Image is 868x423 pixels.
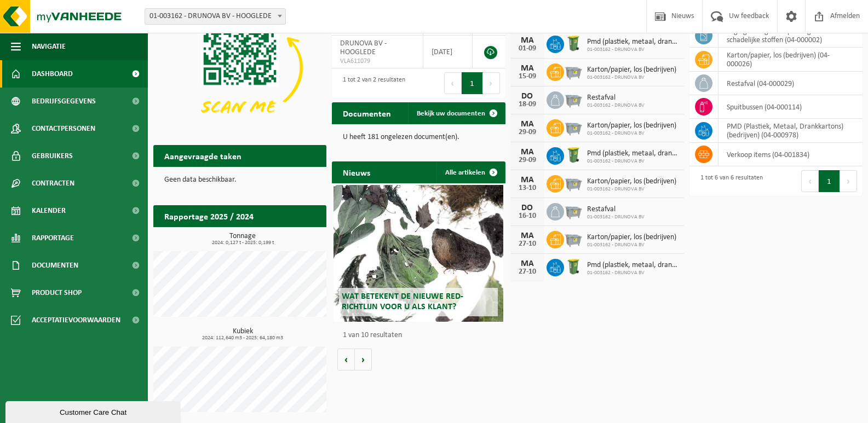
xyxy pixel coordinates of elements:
td: spuitbussen (04-000114) [718,95,863,119]
img: WB-2500-GAL-GY-01 [564,90,583,108]
span: 2024: 0,127 t - 2025: 0,199 t [159,240,326,246]
div: 27-10 [516,268,538,276]
div: 15-09 [516,73,538,80]
img: WB-0240-HPE-GN-50 [564,146,583,164]
span: Bedrijfsgegevens [32,88,96,115]
span: Pmd (plastiek, metaal, drankkartons) (bedrijven) [587,261,679,270]
span: Restafval [587,205,645,214]
button: Previous [444,72,462,94]
span: 01-003162 - DRUNOVA BV - HOOGLEDE [145,8,286,25]
span: Wat betekent de nieuwe RED-richtlijn voor u als klant? [342,292,463,311]
p: 1 van 10 resultaten [343,332,499,339]
td: verkoop items (04-001834) [718,143,863,166]
span: Kalender [32,197,66,224]
span: Karton/papier, los (bedrijven) [587,233,676,242]
span: Dashboard [32,60,73,88]
img: Download de VHEPlus App [153,3,326,132]
div: 29-09 [516,157,538,164]
button: Next [483,72,500,94]
span: 01-003162 - DRUNOVA BV [587,47,679,53]
td: [DATE] [423,36,473,68]
span: Karton/papier, los (bedrijven) [587,121,676,130]
span: Rapportage [32,224,74,252]
div: DO [516,204,538,212]
h3: Kubiek [159,328,326,341]
span: 01-003162 - DRUNOVA BV - HOOGLEDE [145,9,285,24]
button: Vorige [337,349,355,370]
td: restafval (04-000029) [718,72,863,95]
div: DO [516,92,538,101]
img: WB-0240-HPE-GN-50 [564,34,583,53]
span: Karton/papier, los (bedrijven) [587,66,676,74]
span: Gebruikers [32,142,73,170]
span: VLA611079 [340,57,415,66]
a: Wat betekent de nieuwe RED-richtlijn voor u als klant? [334,185,503,322]
div: MA [516,64,538,73]
div: 13-10 [516,184,538,192]
img: WB-2500-GAL-GY-01 [564,173,583,192]
button: Volgende [355,349,372,370]
p: Geen data beschikbaar. [164,176,315,184]
span: 01-003162 - DRUNOVA BV [587,158,679,165]
button: Previous [801,170,819,192]
button: 1 [462,72,483,94]
span: Navigatie [32,33,66,60]
div: MA [516,176,538,184]
div: 01-09 [516,45,538,53]
a: Bekijk uw documenten [408,102,504,124]
span: 01-003162 - DRUNOVA BV [587,74,676,81]
span: 01-003162 - DRUNOVA BV [587,186,676,193]
img: WB-2500-GAL-GY-01 [564,62,583,80]
h2: Documenten [332,102,402,124]
span: 01-003162 - DRUNOVA BV [587,214,645,221]
span: Pmd (plastiek, metaal, drankkartons) (bedrijven) [587,38,679,47]
div: MA [516,231,538,240]
span: 2024: 112,640 m3 - 2025: 64,180 m3 [159,335,326,341]
iframe: chat widget [5,399,183,423]
span: 01-003162 - DRUNOVA BV [587,102,645,109]
span: 01-003162 - DRUNOVA BV [587,242,676,248]
div: 29-09 [516,129,538,136]
div: MA [516,259,538,268]
span: 01-003162 - DRUNOVA BV [587,130,676,137]
span: Restafval [587,94,645,102]
div: 1 tot 6 van 6 resultaten [695,169,763,193]
a: Alle artikelen [436,161,504,183]
span: 01-003162 - DRUNOVA BV [587,270,679,276]
div: 18-09 [516,101,538,108]
img: WB-2500-GAL-GY-01 [564,229,583,248]
img: WB-2500-GAL-GY-01 [564,201,583,220]
button: 1 [819,170,840,192]
h2: Nieuws [332,161,381,183]
h3: Tonnage [159,233,326,246]
div: 16-10 [516,212,538,220]
img: WB-0240-HPE-GN-50 [564,257,583,276]
h2: Rapportage 2025 / 2024 [153,205,265,227]
div: MA [516,36,538,45]
a: Bekijk rapportage [245,227,325,248]
td: karton/papier, los (bedrijven) (04-000026) [718,48,863,72]
span: Acceptatievoorwaarden [32,306,120,334]
div: MA [516,120,538,129]
h2: Aangevraagde taken [153,145,252,166]
td: lege gemengde verpakkingen van schadelijke stoffen (04-000002) [718,24,863,48]
div: 27-10 [516,240,538,248]
div: MA [516,148,538,157]
button: Next [840,170,857,192]
span: Contracten [32,170,74,197]
span: Product Shop [32,279,82,306]
p: U heeft 181 ongelezen document(en). [343,134,494,141]
td: PMD (Plastiek, Metaal, Drankkartons) (bedrijven) (04-000978) [718,119,863,143]
span: Contactpersonen [32,115,95,142]
div: 1 tot 2 van 2 resultaten [337,71,405,95]
span: Documenten [32,252,78,279]
span: Bekijk uw documenten [417,110,485,117]
img: WB-2500-GAL-GY-01 [564,118,583,136]
span: DRUNOVA BV - HOOGLEDE [340,39,387,56]
span: Karton/papier, los (bedrijven) [587,177,676,186]
span: Pmd (plastiek, metaal, drankkartons) (bedrijven) [587,149,679,158]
